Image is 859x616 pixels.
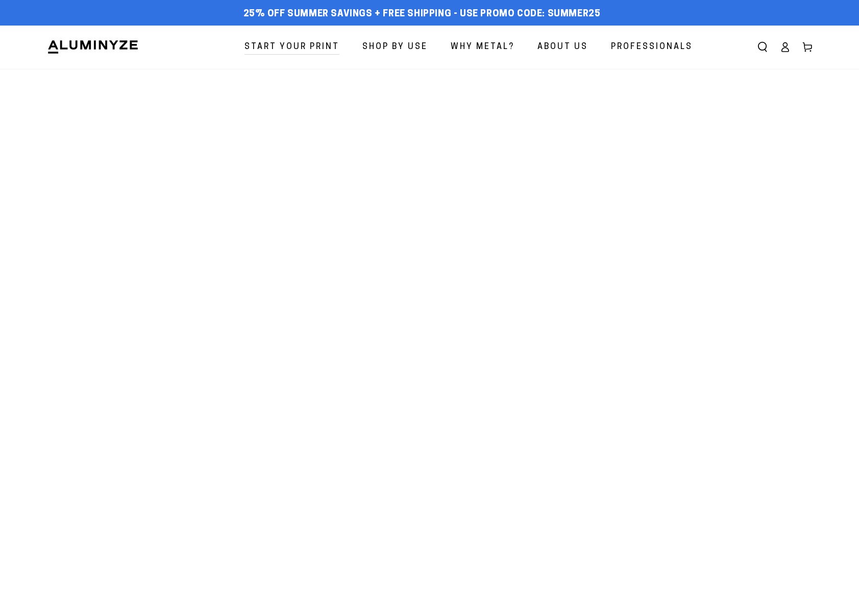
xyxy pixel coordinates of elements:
a: Why Metal? [443,34,522,61]
span: Why Metal? [451,40,514,55]
span: Professionals [611,40,693,55]
a: Start Your Print [237,34,347,61]
a: About Us [530,34,596,61]
a: Professionals [603,34,700,61]
span: Shop By Use [362,40,428,55]
span: 25% off Summer Savings + Free Shipping - Use Promo Code: SUMMER25 [243,9,601,20]
span: About Us [537,40,588,55]
img: Aluminyze [47,39,139,55]
span: Start Your Print [244,40,339,55]
summary: Search our site [751,36,774,58]
a: Shop By Use [355,34,435,61]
